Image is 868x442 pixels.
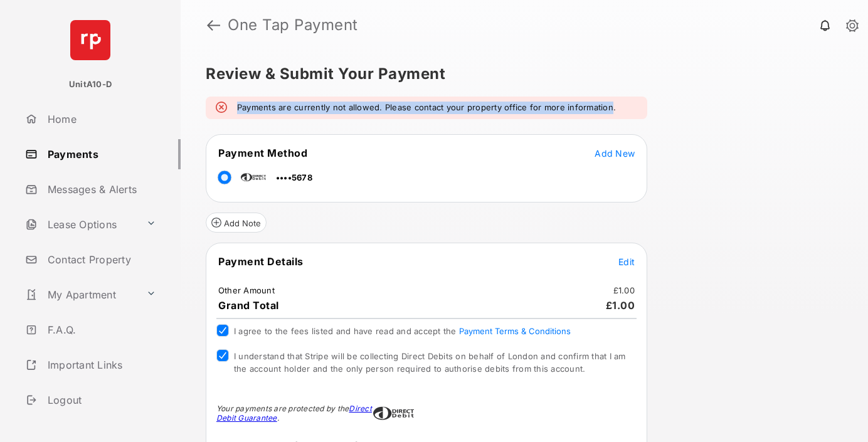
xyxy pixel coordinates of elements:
a: Direct Debit Guarantee [216,404,372,423]
h5: Review & Submit Your Payment [206,66,833,82]
em: Payments are currently not allowed. Please contact your property office for more information. [237,102,616,114]
button: Add Note [206,213,267,233]
a: Logout [20,385,181,415]
td: Other Amount [218,285,275,296]
span: Edit [618,256,635,267]
a: F.A.Q. [20,315,181,345]
a: Messages & Alerts [20,174,181,204]
span: Payment Details [218,255,304,268]
span: I agree to the fees listed and have read and accept the [234,326,571,336]
a: Lease Options [20,209,141,239]
span: Payment Method [218,147,307,159]
span: Add New [595,148,635,159]
a: Important Links [20,350,161,380]
span: I understand that Stripe will be collecting Direct Debits on behalf of London and confirm that I ... [234,351,626,374]
span: Grand Total [218,299,279,312]
strong: One Tap Payment [228,18,358,33]
span: ••••5678 [276,172,312,182]
a: Contact Property [20,245,181,275]
a: Home [20,104,181,134]
a: Payments [20,139,181,169]
a: My Apartment [20,280,141,310]
img: svg+xml;base64,PHN2ZyB4bWxucz0iaHR0cDovL3d3dy53My5vcmcvMjAwMC9zdmciIHdpZHRoPSI2NCIgaGVpZ2h0PSI2NC... [70,20,110,60]
span: £1.00 [606,299,635,312]
td: £1.00 [613,285,635,296]
p: UnitA10-D [69,78,112,91]
div: Your payments are protected by the . [216,404,373,423]
button: Edit [618,255,635,268]
button: Add New [595,147,635,159]
button: I agree to the fees listed and have read and accept the [459,326,571,336]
